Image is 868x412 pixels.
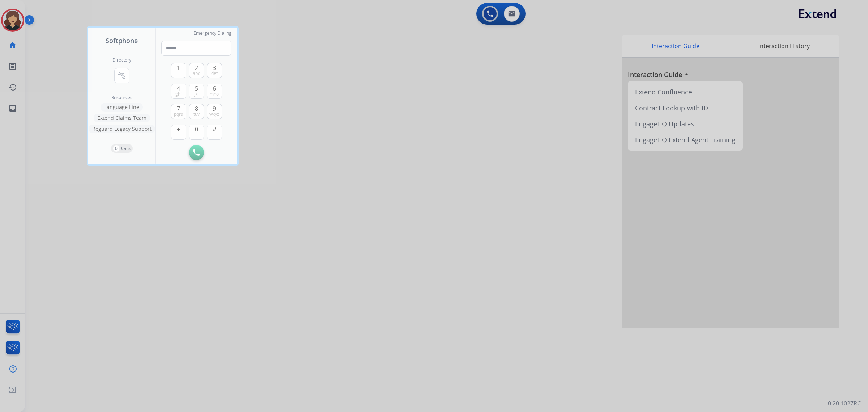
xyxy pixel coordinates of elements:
p: Calls [121,145,131,152]
button: # [207,125,222,140]
button: 5jkl [189,84,204,99]
span: mno [210,91,219,97]
button: 0Calls [111,144,133,153]
span: 7 [177,104,180,113]
button: 9wxyz [207,104,222,119]
span: jkl [194,91,199,97]
button: 8tuv [189,104,204,119]
button: 1 [171,63,186,78]
button: Extend Claims Team [94,114,150,122]
button: 0 [189,125,204,140]
button: Language Line [101,103,143,112]
span: Resources [111,95,132,101]
span: 4 [177,84,180,93]
button: 4ghi [171,84,186,99]
span: 9 [213,104,216,113]
button: + [171,125,186,140]
p: 0.20.1027RC [828,399,861,408]
button: Reguard Legacy Support [89,125,155,133]
span: + [177,125,180,134]
span: 6 [213,84,216,93]
span: 2 [195,63,198,72]
span: 1 [177,63,180,72]
h2: Directory [112,57,131,63]
button: 2abc [189,63,204,78]
span: Softphone [106,35,138,46]
span: 3 [213,63,216,72]
span: tuv [193,112,200,117]
span: Emergency Dialing [193,30,231,36]
span: def [211,71,218,76]
button: 6mno [207,84,222,99]
button: 7pqrs [171,104,186,119]
span: 0 [195,125,198,134]
span: # [213,125,216,134]
img: call-button [193,149,200,156]
span: 8 [195,104,198,113]
mat-icon: connect_without_contact [118,71,126,80]
span: 5 [195,84,198,93]
button: 3def [207,63,222,78]
span: pqrs [174,112,183,117]
span: wxyz [209,112,219,117]
span: ghi [175,91,182,97]
p: 0 [113,145,119,152]
span: abc [193,71,200,76]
